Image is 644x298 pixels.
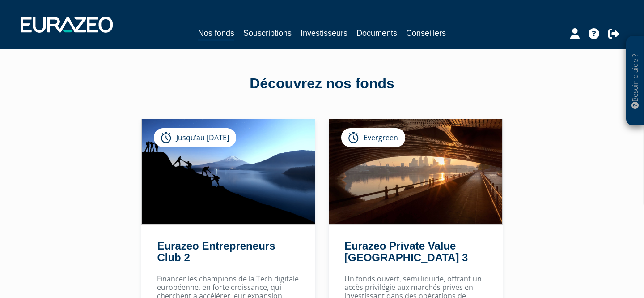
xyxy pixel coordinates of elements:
[243,27,292,39] a: Souscriptions
[356,27,397,39] a: Documents
[67,73,577,94] div: Découvrez nos fonds
[21,17,113,33] img: 1732889491-logotype_eurazeo_blanc_rvb.png
[154,128,236,147] div: Jusqu’au [DATE]
[344,240,468,263] a: Eurazeo Private Value [GEOGRAPHIC_DATA] 3
[301,27,347,39] a: Investisseurs
[329,119,502,224] img: Eurazeo Private Value Europe 3
[157,240,275,263] a: Eurazeo Entrepreneurs Club 2
[341,128,405,147] div: Evergreen
[630,41,640,121] p: Besoin d'aide ?
[142,119,315,224] img: Eurazeo Entrepreneurs Club 2
[406,27,446,39] a: Conseillers
[198,27,234,41] a: Nos fonds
